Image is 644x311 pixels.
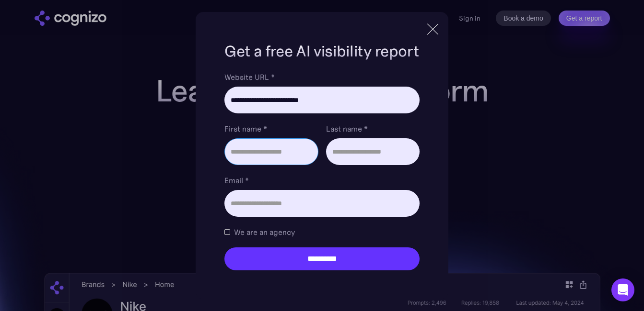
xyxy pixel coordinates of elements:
[224,71,419,83] label: Website URL *
[224,71,419,270] form: Brand Report Form
[224,175,419,186] label: Email *
[224,123,318,134] label: First name *
[234,226,295,238] span: We are an agency
[326,123,420,134] label: Last name *
[611,278,634,301] div: Open Intercom Messenger
[224,41,419,62] h1: Get a free AI visibility report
